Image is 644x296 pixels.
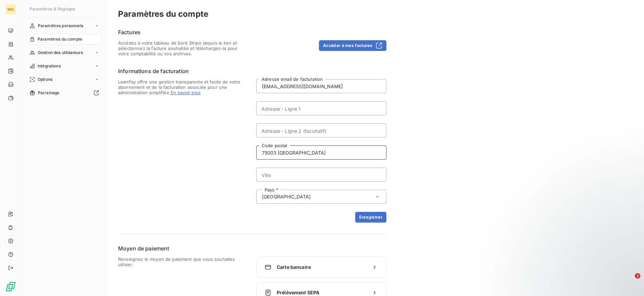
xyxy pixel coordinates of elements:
[262,193,311,200] span: [GEOGRAPHIC_DATA]
[621,273,637,289] iframe: Intercom live chat
[118,28,386,36] h6: Factures
[256,123,386,137] input: placeholder
[5,281,16,292] img: Logo LeanPay
[118,40,248,56] span: Accédez à votre tableau de bord Stripe depuis le lien et sélectionnez la facture souhaitée et tél...
[118,67,386,75] h6: Informations de facturation
[171,90,201,95] span: En savoir plus
[355,212,386,223] button: Enregistrer
[256,168,386,182] input: placeholder
[30,6,75,11] span: Paramètres & Réglages
[38,63,61,69] span: Intégrations
[319,40,386,51] button: Accéder à mes factures
[27,34,102,45] a: Paramètres du compte
[510,231,644,278] iframe: Intercom notifications message
[27,87,102,98] a: Parrainage
[118,244,386,252] h6: Moyen de paiement
[38,76,52,82] span: Options
[256,79,386,93] input: placeholder
[38,50,83,56] span: Gestion des utilisateurs
[118,79,248,223] span: LeanPay offre une gestion transparente et facile de votre abonnement et de la facturation associé...
[277,264,366,271] span: Carte bancaire
[38,90,60,96] span: Parrainage
[635,273,640,279] span: 2
[118,8,633,20] h3: Paramètres du compte
[38,36,82,42] span: Paramètres du compte
[256,101,386,115] input: placeholder
[38,23,83,29] span: Paramètres personnels
[277,289,366,296] span: Prélèvement SEPA
[5,4,16,15] div: WO
[256,145,386,160] input: placeholder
